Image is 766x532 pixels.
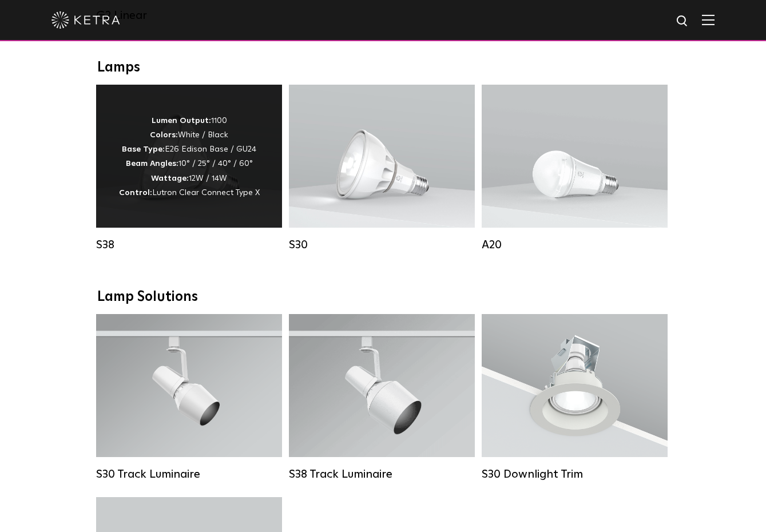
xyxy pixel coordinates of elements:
strong: Control: [119,189,152,197]
div: S30 Track Luminaire [96,467,282,481]
a: S38 Track Luminaire Lumen Output:1100Colors:White / BlackBeam Angles:10° / 25° / 40° / 60°Wattage... [289,314,475,480]
div: Lamps [97,59,669,76]
div: S38 Track Luminaire [289,467,475,481]
span: Lutron Clear Connect Type X [152,189,260,197]
strong: Beam Angles: [126,160,178,168]
strong: Colors: [150,131,178,139]
div: S30 [289,238,475,252]
a: S30 Downlight Trim S30 Downlight Trim [482,314,668,480]
div: A20 [482,238,668,252]
a: S30 Track Luminaire Lumen Output:1100Colors:White / BlackBeam Angles:15° / 25° / 40° / 60° / 90°W... [96,314,282,480]
img: ketra-logo-2019-white [51,11,120,29]
a: S30 Lumen Output:1100Colors:White / BlackBase Type:E26 Edison Base / GU24Beam Angles:15° / 25° / ... [289,85,475,251]
div: S30 Downlight Trim [482,467,668,481]
img: search icon [676,14,690,29]
div: Lamp Solutions [97,289,669,305]
div: S38 [96,238,282,252]
strong: Base Type: [122,145,165,153]
a: S38 Lumen Output:1100Colors:White / BlackBase Type:E26 Edison Base / GU24Beam Angles:10° / 25° / ... [96,85,282,251]
strong: Lumen Output: [152,117,211,125]
strong: Wattage: [151,174,189,182]
a: A20 Lumen Output:600 / 800Colors:White / BlackBase Type:E26 Edison Base / GU24Beam Angles:Omni-Di... [482,85,668,251]
p: 1100 White / Black E26 Edison Base / GU24 10° / 25° / 40° / 60° 12W / 14W [119,114,260,200]
img: Hamburger%20Nav.svg [702,14,715,25]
